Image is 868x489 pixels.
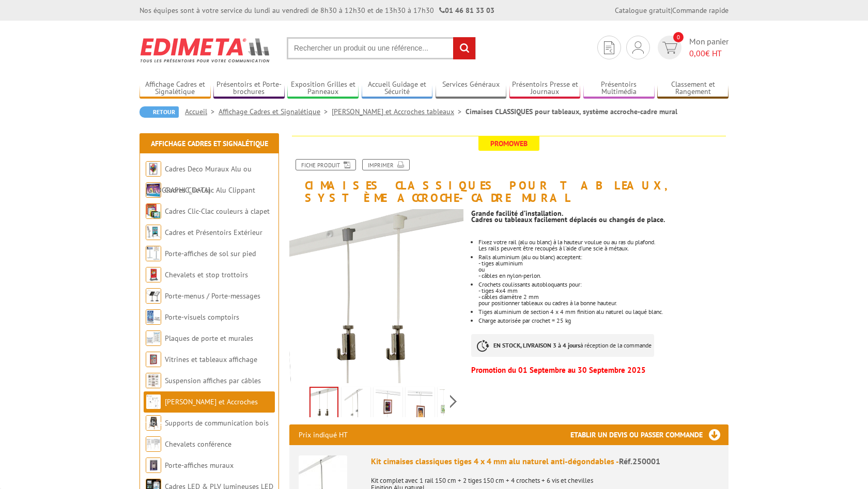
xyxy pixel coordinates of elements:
img: Porte-visuels comptoirs [146,309,161,325]
img: Porte-menus / Porte-messages [146,288,161,304]
a: Affichage Cadres et Signalétique [151,139,268,148]
p: Grande facilité d’installation. [471,210,729,216]
a: devis rapide 0 Mon panier 0,00€ HT [655,36,729,59]
a: Affichage Cadres et Signalétique [219,107,332,116]
img: Porte-affiches muraux [146,458,161,473]
a: Fiche produit [296,159,356,170]
a: Cadres Clic-Clac couleurs à clapet [165,207,270,216]
img: 250004_250003_kit_cimaise_cable_nylon_perlon.jpg [289,209,463,383]
a: Porte-affiches muraux [165,461,234,470]
li: Cimaises CLASSIQUES pour tableaux, système accroche-cadre mural [466,106,677,117]
p: - tiges 4x4 mm [478,288,729,294]
a: Porte-affiches de sol sur pied [165,249,256,258]
p: à réception de la commande [471,334,654,357]
p: Fixez votre rail (alu ou blanc) à la hauteur voulue ou au ras du plafond. [478,239,729,245]
a: Commande rapide [672,6,729,15]
a: Cadres et Présentoirs Extérieur [165,228,262,237]
a: Exposition Grilles et Panneaux [287,80,359,97]
p: - câbles diamètre 2 mm [478,294,729,300]
p: Crochets coulissants autobloquants pour: [478,281,729,288]
a: [PERSON_NAME] et Accroches tableaux [332,107,466,116]
p: Prix indiqué HT [299,424,348,445]
p: - câbles en nylon-perlon. [478,273,729,279]
a: Affichage Cadres et Signalétique [139,80,211,97]
img: devis rapide [662,42,677,54]
span: Réf.250001 [619,456,660,466]
img: Chevalets et stop trottoirs [146,267,161,282]
img: cimaises_classiques_pour_tableaux_systeme_accroche_cadre_250001_4bis.jpg [408,389,432,421]
p: Cadres ou tableaux facilement déplacés ou changés de place. [471,216,729,223]
span: Promoweb [478,136,539,151]
a: Accueil Guidage et Sécurité [362,80,433,97]
span: Mon panier [689,36,729,59]
p: Les rails peuvent être recoupés à l'aide d'une scie à métaux. [478,245,729,251]
a: Présentoirs et Porte-brochures [213,80,285,97]
input: rechercher [453,37,475,59]
a: Catalogue gratuit [615,6,671,15]
img: devis rapide [604,41,614,54]
img: Cadres Clic-Clac couleurs à clapet [146,203,161,219]
img: devis rapide [632,41,644,54]
p: - tiges aluminium [478,260,729,266]
img: Suspension affiches par câbles [146,373,161,388]
span: Next [448,393,458,410]
div: | [615,5,729,15]
img: cimaises_classiques_pour_tableaux_systeme_accroche_cadre_250001_1bis.jpg [376,389,400,421]
a: [PERSON_NAME] et Accroches tableaux [146,397,258,428]
input: Rechercher un produit ou une référence... [287,37,476,59]
img: Chevalets conférence [146,436,161,452]
p: ou [478,266,729,273]
li: Charge autorisée par crochet = 25 kg [478,318,729,324]
img: Cadres Deco Muraux Alu ou Bois [146,161,161,177]
a: Chevalets et stop trottoirs [165,270,248,279]
img: Plaques de porte et murales [146,330,161,346]
div: Nos équipes sont à votre service du lundi au vendredi de 8h30 à 12h30 et de 13h30 à 17h30 [139,5,494,15]
a: Porte-visuels comptoirs [165,312,239,322]
a: Services Généraux [436,80,507,97]
a: Imprimer [362,159,410,170]
span: 0,00 [689,48,705,58]
span: 0 [673,32,684,42]
a: Présentoirs Multimédia [583,80,655,97]
a: Vitrines et tableaux affichage [165,355,257,364]
a: Accueil [185,107,219,116]
a: Présentoirs Presse et Journaux [509,80,581,97]
img: Cimaises et Accroches tableaux [146,394,161,409]
a: Chevalets conférence [165,439,231,449]
strong: 01 46 81 33 03 [439,6,494,15]
a: Classement et Rangement [657,80,729,97]
a: Plaques de porte et murales [165,334,253,343]
img: Porte-affiches de sol sur pied [146,246,161,261]
p: Rails aluminium (alu ou blanc) acceptent: [478,254,729,260]
img: Cadres et Présentoirs Extérieur [146,225,161,240]
a: Retour [139,106,179,118]
div: Kit cimaises classiques tiges 4 x 4 mm alu naturel anti-dégondables - [371,455,719,467]
img: 250014_rail_alu_horizontal_tiges_cables.jpg [440,389,464,421]
span: € HT [689,48,729,59]
img: 250001_250002_kit_cimaise_accroche_anti_degondable.jpg [344,389,368,421]
img: Vitrines et tableaux affichage [146,352,161,367]
a: Cadres Clic-Clac Alu Clippant [165,185,255,195]
p: pour positionner tableaux ou cadres à la bonne hauteur. [478,300,729,306]
h3: Etablir un devis ou passer commande [570,424,729,445]
a: Porte-menus / Porte-messages [165,291,260,301]
a: Supports de communication bois [165,418,269,428]
a: Cadres Deco Muraux Alu ou [GEOGRAPHIC_DATA] [146,164,252,195]
strong: EN STOCK, LIVRAISON 3 à 4 jours [493,341,580,349]
li: Tiges aluminium de section 4 x 4 mm finition alu naturel ou laqué blanc. [478,309,729,315]
a: Suspension affiches par câbles [165,376,261,385]
p: Promotion du 01 Septembre au 30 Septembre 2025 [471,367,729,373]
img: Edimeta [139,31,271,69]
img: 250004_250003_kit_cimaise_cable_nylon_perlon.jpg [311,388,337,420]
